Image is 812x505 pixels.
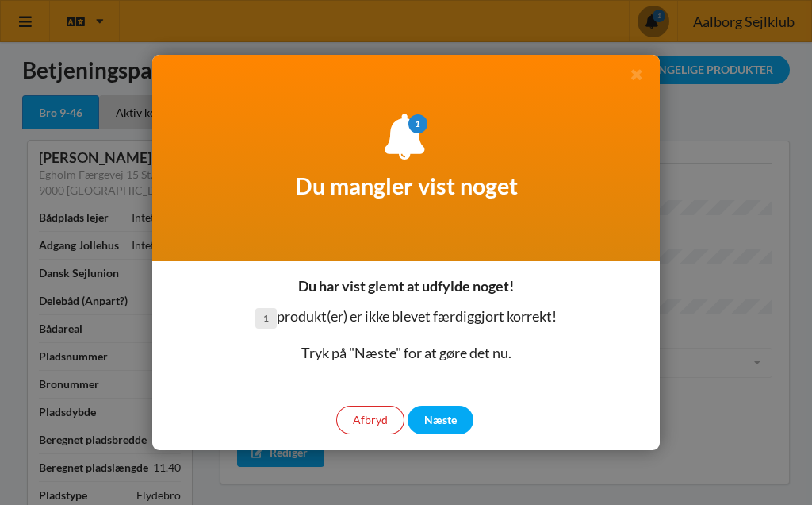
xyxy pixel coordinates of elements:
p: Tryk på "Næste" for at gøre det nu. [255,343,557,364]
h3: Du har vist glemt at udfylde noget! [298,277,514,295]
i: 1 [408,114,427,133]
p: produkt(er) er ikke blevet færdiggjort korrekt! [255,306,557,329]
div: Afbryd [336,406,404,434]
span: 1 [255,308,277,329]
div: Du mangler vist noget [152,55,660,261]
div: Næste [408,406,473,434]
